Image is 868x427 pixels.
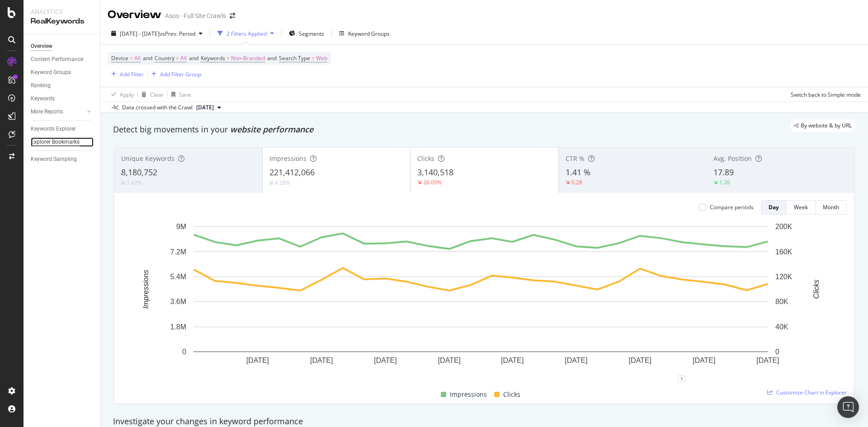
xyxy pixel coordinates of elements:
[801,123,852,128] span: By website & by URL
[170,323,186,331] text: 1.8M
[710,203,754,211] div: Compare periods
[31,81,51,90] div: Ranking
[775,323,788,331] text: 40K
[776,389,847,396] span: Customize Chart in Explorer
[193,102,225,113] button: [DATE]
[438,357,461,364] text: [DATE]
[246,357,269,364] text: [DATE]
[269,167,315,178] span: 221,412,066
[155,54,175,62] span: Country
[269,154,307,163] span: Impressions
[566,167,590,178] span: 1.41 %
[189,54,198,62] span: and
[165,11,226,20] div: Asos - Full Site Crawls
[127,179,142,187] div: 1.42%
[275,179,290,187] div: 4.28%
[31,124,76,134] div: Keywords Explorer
[201,54,225,62] span: Keywords
[316,52,327,65] span: Web
[823,203,839,211] div: Month
[31,137,94,147] a: Explorer Bookmarks
[231,52,265,65] span: Non-Branded
[170,298,186,305] text: 3.6M
[756,357,779,364] text: [DATE]
[226,30,267,38] div: 2 Filters Applied
[787,200,816,215] button: Week
[31,16,93,27] div: RealKeywords
[111,54,128,62] span: Device
[138,87,164,102] button: Clear
[787,87,861,102] button: Switch back to Simple mode
[176,223,186,230] text: 9M
[31,94,94,103] a: Keywords
[180,52,187,65] span: All
[571,178,582,186] div: 0.28
[775,248,793,255] text: 160K
[31,124,94,134] a: Keywords Explorer
[713,167,734,178] span: 17.89
[31,42,52,51] div: Overview
[374,357,396,364] text: [DATE]
[31,94,55,103] div: Keywords
[120,30,160,38] span: [DATE] - [DATE]
[769,203,779,211] div: Day
[121,154,175,163] span: Unique Keywords
[170,248,186,255] text: 7.2M
[775,348,779,356] text: 0
[417,167,453,178] span: 3,140,518
[150,91,164,99] div: Clear
[791,91,861,99] div: Switch back to Simple mode
[503,389,520,400] span: Clicks
[285,26,328,41] button: Segments
[31,68,94,77] a: Keyword Groups
[160,30,195,38] span: vs Prev. Period
[179,91,191,99] div: Save
[790,119,855,132] div: legacy label
[348,30,390,38] div: Keyword Groups
[565,357,587,364] text: [DATE]
[31,155,77,164] div: Keyword Sampling
[269,182,273,184] img: Equal
[160,70,201,78] div: Add Filter Group
[108,7,161,23] div: Overview
[566,154,585,163] span: CTR %
[31,137,80,147] div: Explorer Bookmarks
[678,375,685,382] div: 1
[121,182,125,184] img: Equal
[279,54,310,62] span: Search Type
[31,55,94,64] a: Content Performance
[812,280,820,299] text: Clicks
[693,357,715,364] text: [DATE]
[31,81,94,90] a: Ranking
[423,178,442,186] div: 20.09%
[761,200,787,215] button: Day
[335,26,393,41] button: Keyword Groups
[31,68,71,77] div: Keyword Groups
[108,69,144,80] button: Add Filter
[168,87,191,102] button: Save
[226,54,230,62] span: =
[767,389,847,396] a: Customize Chart in Explorer
[794,203,808,211] div: Week
[31,155,94,164] a: Keyword Sampling
[148,69,201,80] button: Add Filter Group
[176,54,179,62] span: =
[122,103,193,112] div: Data crossed with the Crawl
[108,26,206,41] button: [DATE] - [DATE]vsPrev. Period
[122,222,840,379] div: A chart.
[417,154,434,163] span: Clicks
[267,54,277,62] span: and
[142,270,150,309] text: Impressions
[121,167,157,178] span: 8,180,752
[196,103,214,112] span: 2025 Mar. 26th
[629,357,651,364] text: [DATE]
[31,107,63,117] div: More Reports
[130,54,133,62] span: =
[214,26,278,41] button: 2 Filters Applied
[816,200,847,215] button: Month
[310,357,333,364] text: [DATE]
[182,348,186,356] text: 0
[775,273,793,281] text: 120K
[230,13,235,19] div: arrow-right-arrow-left
[837,396,859,418] div: Open Intercom Messenger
